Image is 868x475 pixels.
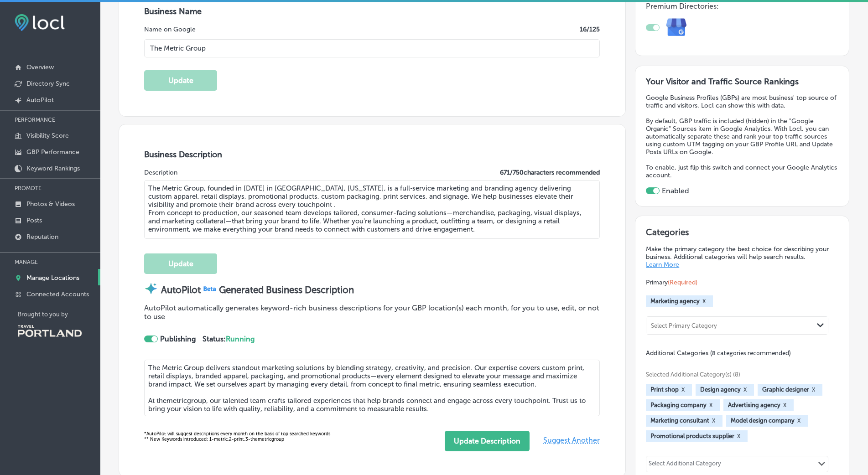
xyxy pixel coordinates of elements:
[26,63,54,71] p: Overview
[26,200,75,208] p: Photos & Videos
[144,431,330,437] span: *AutoPilot will suggest descriptions every month on the basis of top searched keywords
[700,298,708,305] button: X
[780,402,789,409] button: X
[26,217,42,224] p: Posts
[26,233,58,241] p: Reputation
[144,282,158,295] img: autopilot-icon
[731,417,795,424] span: Model design company
[144,39,600,57] input: Enter Location Name
[646,2,838,10] h4: Premium Directories:
[26,96,54,104] p: AutoPilot
[18,325,82,337] img: Travel Portland
[649,460,721,470] div: Select Additional Category
[646,164,838,179] p: To enable, just flip this switch and connect your Google Analytics account.
[144,253,217,274] button: Update
[660,10,694,45] img: e7ababfa220611ac49bdb491a11684a6.png
[646,77,838,87] h3: Your Visitor and Traffic Source Rankings
[144,431,330,442] div: ** New Keywords introduced: 1- metric , 2- print , 3- themetricgroup
[203,335,255,343] strong: Status:
[144,150,600,160] h3: Business Description
[646,279,697,286] span: Primary
[26,80,70,88] p: Directory Sync
[650,386,679,393] span: Print shop
[700,386,741,393] span: Design agency
[646,371,831,378] span: Selected Additional Category(s) (8)
[144,304,600,321] p: AutoPilot automatically generates keyword-rich business descriptions for your GBP location(s) eac...
[741,386,749,393] button: X
[543,429,600,451] span: Suggest Another
[161,284,354,295] strong: AutoPilot Generated Business Description
[651,322,717,329] div: Select Primary Category
[650,433,734,439] span: Promotional products supplier
[646,245,838,268] p: Make the primary category the best choice for describing your business. Additional categories wil...
[26,290,89,298] p: Connected Accounts
[646,349,791,357] span: Additional Categories
[679,386,687,393] button: X
[734,433,743,440] button: X
[762,386,809,393] span: Graphic designer
[445,431,530,451] button: Update Description
[650,417,709,424] span: Marketing consultant
[646,261,679,268] a: Learn More
[26,165,80,172] p: Keyword Rankings
[709,417,718,424] button: X
[646,94,838,109] p: Google Business Profiles (GBPs) are most business' top source of traffic and visitors. Locl can s...
[160,335,196,343] strong: Publishing
[15,14,65,31] img: fda3e92497d09a02dc62c9cd864e3231.png
[26,132,69,139] p: Visibility Score
[144,360,600,416] textarea: The Metric Group delivers standout marketing solutions by blending strategy, creativity, and prec...
[144,70,217,91] button: Update
[144,180,600,239] textarea: The Metric Group, founded in [DATE] in [GEOGRAPHIC_DATA], [US_STATE], is a full‑service marketing...
[500,169,600,176] label: 671 / 750 characters recommended
[710,349,791,357] span: (8 categories recommended)
[646,227,838,241] h3: Categories
[662,186,689,195] label: Enabled
[18,311,100,318] p: Brought to you by
[728,402,780,408] span: Advertising agency
[580,26,600,33] label: 16 /125
[650,402,707,408] span: Packaging company
[809,386,818,393] button: X
[795,417,803,424] button: X
[144,6,600,16] h3: Business Name
[707,402,715,409] button: X
[668,279,697,286] span: (Required)
[646,117,838,156] p: By default, GBP traffic is included (hidden) in the "Google Organic" Sources item in Google Analy...
[144,26,196,33] label: Name on Google
[26,148,79,156] p: GBP Performance
[201,284,219,292] img: Beta
[26,274,79,282] p: Manage Locations
[226,335,255,343] span: Running
[144,169,177,176] label: Description
[650,298,700,305] span: Marketing agency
